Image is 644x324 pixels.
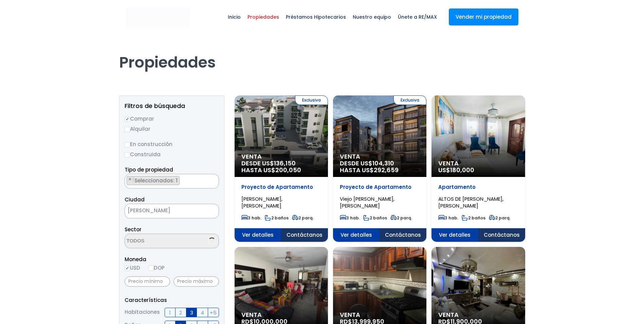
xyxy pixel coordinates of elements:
[179,308,182,317] span: 2
[374,166,399,174] span: 292,659
[208,208,212,214] span: ×
[211,176,215,182] span: ×
[340,311,420,318] span: Venta
[478,228,525,242] span: Contáctanos
[235,228,281,242] span: Ver detalles
[125,125,219,133] label: Alquilar
[119,34,525,72] h1: Propiedades
[349,7,394,27] span: Nuestro equipo
[148,266,154,271] input: DOP
[202,206,212,217] button: Remove all items
[125,206,202,215] span: SANTO DOMINGO DE GUZMÁN
[201,308,204,317] span: 4
[390,215,412,221] span: 2 parq.
[127,176,180,185] li: APARTAMENTO
[211,176,215,183] button: Remove all items
[235,95,328,242] a: Exclusiva Venta DESDE US$136,150 HASTA US$200,050Proyecto de Apartamento[PERSON_NAME], [PERSON_NA...
[125,234,191,249] textarea: Search
[449,8,518,25] a: Vender mi propiedad
[292,215,314,221] span: 2 parq.
[450,166,474,174] span: 180,000
[438,311,518,318] span: Venta
[241,153,321,160] span: Venta
[125,103,219,109] h2: Filtros de búsqueda
[462,215,485,221] span: 2 baños
[125,296,219,304] p: Características
[340,215,360,221] span: 3 hab.
[125,142,130,147] input: En construcción
[241,311,321,318] span: Venta
[125,204,219,218] span: SANTO DOMINGO DE GUZMÁN
[275,166,301,174] span: 200,050
[244,7,282,27] span: Propiedades
[340,167,420,174] span: HASTA US$
[431,228,478,242] span: Ver detalles
[125,127,130,132] input: Alquilar
[438,215,458,221] span: 3 hab.
[173,276,219,287] input: Precio máximo
[125,114,219,123] label: Comprar
[438,184,518,191] p: Apartamento
[438,160,518,167] span: Venta
[340,184,420,191] p: Proyecto de Apartamento
[489,215,511,221] span: 2 parq.
[210,308,217,317] span: +5
[241,215,261,221] span: 3 hab.
[241,167,321,174] span: HASTA US$
[190,308,193,317] span: 3
[125,266,130,271] input: USD
[224,7,244,27] span: Inicio
[125,264,140,272] label: USD
[265,215,289,221] span: 2 baños
[125,226,142,233] span: Sector
[393,95,426,105] span: Exclusiva
[340,153,420,160] span: Venta
[125,140,219,148] label: En construcción
[274,159,296,167] span: 136,150
[380,228,426,242] span: Contáctanos
[363,215,387,221] span: 2 baños
[125,174,129,189] textarea: Search
[394,7,440,27] span: Únete a RE/MAX
[241,184,321,191] p: Proyecto de Apartamento
[431,95,525,242] a: Venta US$180,000ApartamentoALTOS DE [PERSON_NAME], [PERSON_NAME]3 hab.2 baños2 parq. Ver detalles...
[125,166,173,173] span: Tipo de propiedad
[438,166,474,174] span: US$
[128,176,132,182] span: ×
[125,276,170,287] input: Precio mínimo
[340,160,420,174] span: DESDE US$
[241,195,282,209] span: [PERSON_NAME], [PERSON_NAME]
[438,195,503,209] span: ALTOS DE [PERSON_NAME], [PERSON_NAME]
[125,152,130,158] input: Construida
[169,308,171,317] span: 1
[372,159,394,167] span: 104,310
[125,116,130,122] input: Comprar
[281,228,328,242] span: Contáctanos
[125,150,219,159] label: Construida
[125,308,160,317] span: Habitaciones
[282,7,349,27] span: Préstamos Hipotecarios
[241,160,321,174] span: DESDE US$
[125,255,219,264] span: Moneda
[340,195,394,209] span: Viejo [PERSON_NAME], [PERSON_NAME]
[127,176,133,182] button: Remove item
[134,177,179,184] span: Seleccionados: 1
[333,228,380,242] span: Ver detalles
[148,264,165,272] label: DOP
[295,95,328,105] span: Exclusiva
[125,196,145,203] span: Ciudad
[126,7,190,28] img: remax-metropolitana-logo
[333,95,426,242] a: Exclusiva Venta DESDE US$104,310 HASTA US$292,659Proyecto de ApartamentoViejo [PERSON_NAME], [PER...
